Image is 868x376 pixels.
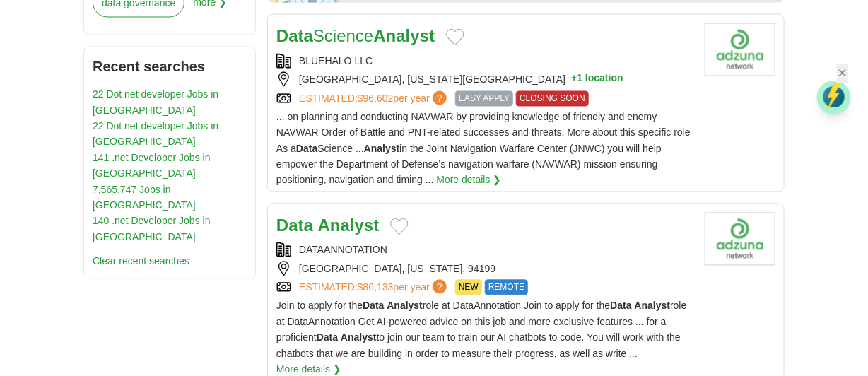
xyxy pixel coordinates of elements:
[455,280,482,295] span: NEW
[276,54,693,69] div: BLUEHALO LLC
[516,91,589,107] span: CLOSING SOON
[373,27,435,46] strong: Analyst
[433,280,447,294] span: ?
[363,300,384,312] strong: Data
[299,280,450,295] a: ESTIMATED:$86,133per year?
[276,216,379,235] a: Data Analyst
[485,280,528,295] span: REMOTE
[296,143,317,155] strong: Data
[276,72,693,88] div: [GEOGRAPHIC_DATA], [US_STATE][GEOGRAPHIC_DATA]
[341,332,377,343] strong: Analyst
[276,27,435,46] a: DataScienceAnalyst
[93,216,211,242] a: 140 .net Developer Jobs in [GEOGRAPHIC_DATA]
[93,153,211,180] a: 141 .net Developer Jobs in [GEOGRAPHIC_DATA]
[276,112,691,187] span: ... on planning and conducting NAVWAR by providing knowledge of friendly and enemy NAVWAR Order o...
[276,242,693,258] div: DATAANNOTATION
[299,91,450,107] a: ESTIMATED:$96,602per year?
[635,300,671,312] strong: Analyst
[610,300,631,312] strong: Data
[276,27,313,46] strong: Data
[455,91,513,107] span: EASY APPLY
[387,300,423,312] strong: Analyst
[705,213,775,266] img: Company logo
[93,89,218,116] a: 22 Dot net developer Jobs in [GEOGRAPHIC_DATA]
[317,332,338,343] strong: Data
[93,121,218,148] a: 22 Dot net developer Jobs in [GEOGRAPHIC_DATA]
[433,91,447,105] span: ?
[436,172,501,188] a: More details ❯
[276,216,313,235] strong: Data
[93,256,189,267] a: Clear recent searches
[276,262,693,277] div: [GEOGRAPHIC_DATA], [US_STATE], 94199
[571,72,623,88] button: +1 location
[318,216,380,235] strong: Analyst
[364,143,400,155] strong: Analyst
[358,93,394,105] span: $96,602
[705,23,775,76] img: Company logo
[390,218,409,235] button: Add to favorite jobs
[276,300,687,359] span: Join to apply for the role at DataAnnotation Join to apply for the role at DataAnnotation Get AI-...
[358,282,394,293] span: $86,133
[93,184,196,211] a: 7,565,747 Jobs in [GEOGRAPHIC_DATA]
[93,56,247,78] h2: Recent searches
[571,72,577,88] span: +
[446,29,464,46] button: Add to favorite jobs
